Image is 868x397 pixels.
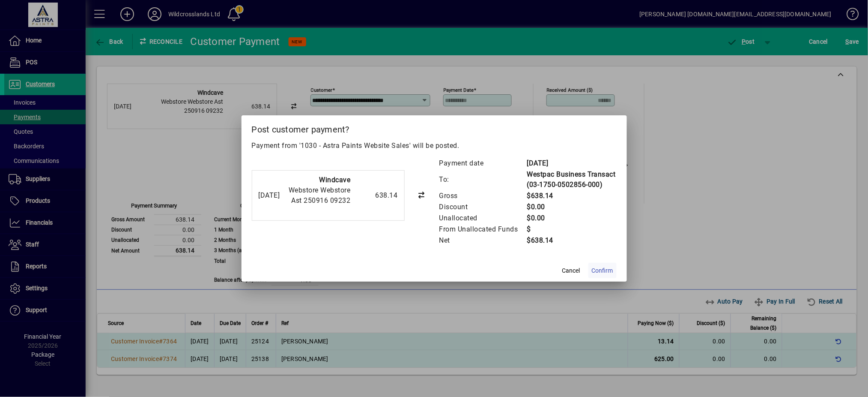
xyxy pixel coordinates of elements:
span: Confirm [592,266,613,275]
td: $ [527,224,617,235]
button: Confirm [588,263,617,278]
h2: Post customer payment? [242,115,627,140]
p: Payment from '1030 - Astra Paints Website Sales' will be posted. [252,141,617,151]
td: Gross [439,190,527,202]
span: Webstore Webstore Ast 250916 09232 [289,186,351,205]
span: Cancel [562,266,580,275]
td: Westpac Business Transact (03-1750-0502856-000) [527,169,617,190]
td: Net [439,235,527,246]
td: Discount [439,202,527,213]
div: [DATE] [259,190,280,201]
td: $638.14 [527,235,617,246]
td: $638.14 [527,190,617,202]
td: Payment date [439,158,527,169]
button: Cancel [558,263,585,278]
td: $0.00 [527,213,617,224]
td: From Unallocated Funds [439,224,527,235]
td: $0.00 [527,202,617,213]
div: 638.14 [355,190,398,201]
td: Unallocated [439,213,527,224]
td: [DATE] [527,158,617,169]
strong: Windcave [319,176,351,184]
td: To: [439,169,527,190]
